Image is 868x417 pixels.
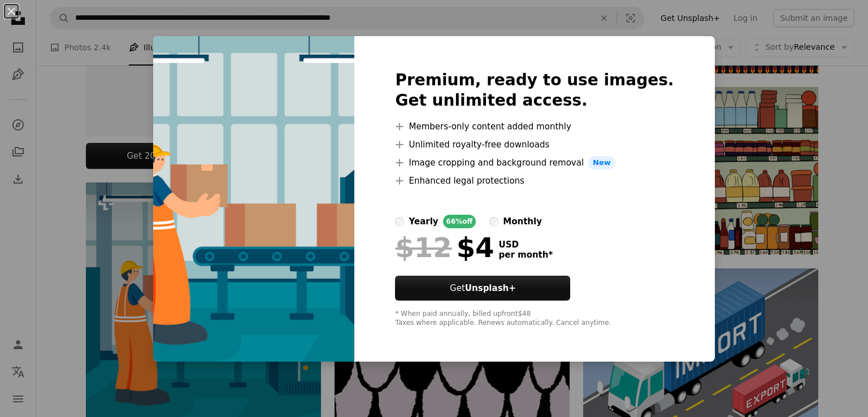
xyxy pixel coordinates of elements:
[153,36,354,362] img: premium_vector-1723453417282-79db363fa312
[395,310,674,328] div: * When paid annually, billed upfront $48 Taxes where applicable. Renews automatically. Cancel any...
[395,233,494,262] div: $4
[443,215,476,228] div: 66% off
[395,156,674,170] li: Image cropping and background removal
[498,250,553,260] span: per month *
[588,156,615,170] span: New
[409,215,438,228] div: yearly
[395,217,404,226] input: yearly66%off
[395,138,674,151] li: Unlimited royalty-free downloads
[395,120,674,133] li: Members-only content added monthly
[465,283,516,293] strong: Unsplash+
[395,276,570,301] button: GetUnsplash+
[395,70,674,111] h2: Premium, ready to use images. Get unlimited access.
[395,233,452,262] span: $12
[395,174,674,188] li: Enhanced legal protections
[498,240,553,250] span: USD
[503,215,542,228] div: monthly
[489,217,498,226] input: monthly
